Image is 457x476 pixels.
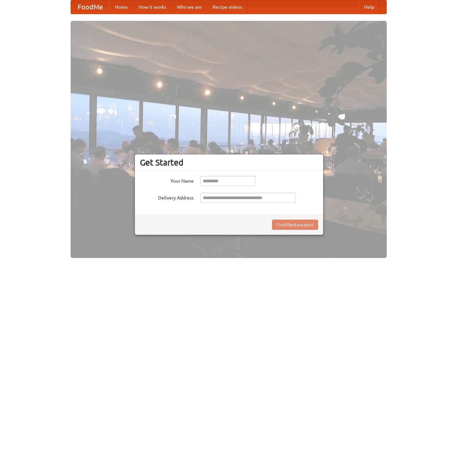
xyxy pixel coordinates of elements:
[140,157,318,168] h3: Get Started
[133,0,172,14] a: How it works
[172,0,207,14] a: Who we are
[140,193,194,201] label: Delivery Address
[207,0,247,14] a: Recipe videos
[71,0,110,14] a: FoodMe
[272,220,318,230] button: Find Restaurants!
[110,0,133,14] a: Home
[140,176,194,184] label: Your Name
[359,0,380,14] a: Help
